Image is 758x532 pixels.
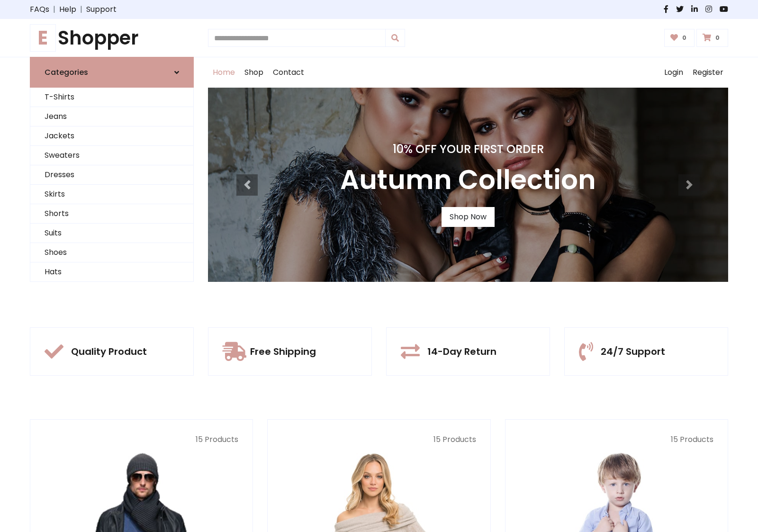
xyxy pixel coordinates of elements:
a: Hats [30,262,193,282]
a: 0 [696,29,728,47]
h5: Quality Product [71,346,147,357]
h5: 14-Day Return [427,346,496,357]
h5: 24/7 Support [601,346,665,357]
a: Contact [268,57,309,88]
a: Sweaters [30,146,193,165]
p: 15 Products [45,434,238,445]
a: Help [59,4,76,15]
a: FAQs [30,4,49,15]
span: | [76,4,86,15]
a: Shop [240,57,268,88]
a: Support [86,4,117,15]
a: Shorts [30,204,193,224]
a: Dresses [30,165,193,185]
a: Categories [30,57,194,88]
a: Shoes [30,243,193,262]
a: Skirts [30,185,193,204]
a: Suits [30,224,193,243]
a: Register [688,57,728,88]
a: T-Shirts [30,88,193,107]
span: 0 [680,34,689,42]
p: 15 Products [520,434,713,445]
h4: 10% Off Your First Order [340,143,596,156]
p: 15 Products [282,434,476,445]
a: Jeans [30,107,193,126]
h3: Autumn Collection [340,164,596,196]
h6: Categories [45,68,88,77]
a: Jackets [30,126,193,146]
span: | [49,4,59,15]
a: 0 [664,29,695,47]
span: 0 [713,34,722,42]
span: E [30,24,56,52]
a: EShopper [30,27,194,49]
a: Shop Now [442,207,495,227]
a: Login [659,57,688,88]
h1: Shopper [30,27,194,49]
h5: Free Shipping [250,346,316,357]
a: Home [208,57,240,88]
